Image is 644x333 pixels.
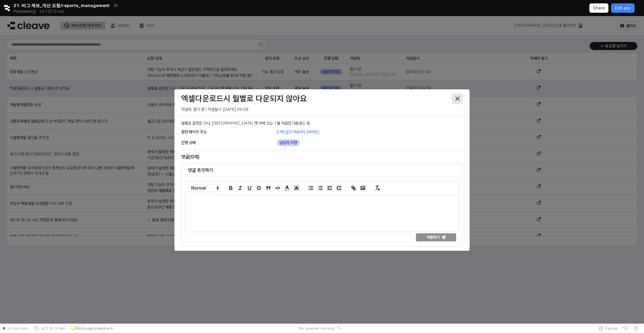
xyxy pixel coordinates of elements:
button: v0.1.25 (Live) [31,324,67,333]
button: Multipage Feedback [67,324,116,333]
span: 관련 페이지 주소 [181,130,207,134]
span: Previewing [13,8,36,15]
h3: 엑셀다운로드시 월별로 다운되지 않아요 [181,94,391,103]
p: 작성자: 준기 정 | 작성일시: [DATE] 09:08 [181,106,319,112]
p: 월별로 표현은 되나, [GEOGRAPHIC_DATA] 맨 위에 있는 1월 자료만 다운로드 됨 [181,120,463,126]
h6: 댓글(0개) [181,153,248,159]
button: History [620,324,631,333]
p: Share [593,5,605,11]
span: v0.1.25 (Live) [39,326,65,331]
span: 담당자 지정 [279,139,297,146]
p: Multipage Feedback [75,326,113,331]
span: No queries running [299,326,334,331]
span: 21. 버그 제보_개선 요청/reports_management [13,2,110,9]
h6: 댓글 추가하기 [188,167,456,173]
span: Debug [605,326,617,331]
p: v0.1.25 (Live) [39,9,64,14]
button: 제출하기 [416,233,456,241]
span: production [7,326,28,331]
a: [URL][DOMAIN_NAME] [277,130,319,134]
button: Debug [596,324,620,333]
button: Reset app state [336,326,342,330]
button: Close [452,93,463,104]
p: 제출하기 [426,235,440,240]
button: Releases and History [36,7,68,16]
button: Help [631,324,641,333]
span: 진행 상태 [181,140,196,145]
div: Previewing v0.1.25 (Live) [13,7,68,16]
p: Edit app [615,5,631,11]
button: Share app [589,3,608,13]
button: Edit app [611,3,635,13]
button: Add app to favorites [112,2,119,9]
